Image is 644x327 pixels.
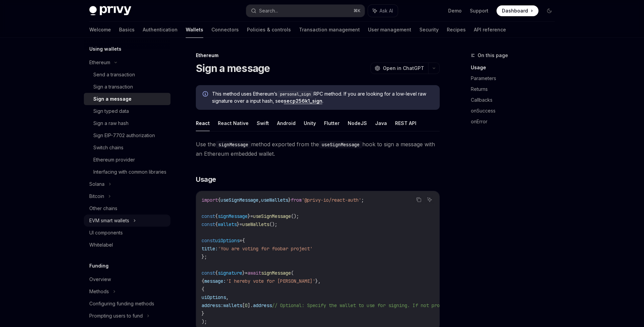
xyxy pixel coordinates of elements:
div: Ethereum provider [93,156,135,164]
a: API reference [474,22,506,38]
span: useWallets [242,221,269,227]
span: address: [202,302,223,308]
span: { [215,221,218,227]
span: uiOptions [215,237,239,244]
a: Switch chains [84,142,170,154]
span: = [250,213,253,219]
div: Ethereum [89,58,110,67]
span: signMessage [261,270,291,276]
span: import [202,197,218,203]
span: 'I hereby vote for [PERSON_NAME]' [226,278,315,284]
button: Ask AI [368,5,398,17]
span: }, [315,278,321,284]
span: { [202,286,204,292]
span: wallets [218,221,237,227]
a: Support [470,7,488,14]
button: Copy the contents from the code block [414,195,423,204]
span: Ask AI [379,7,393,14]
span: } [237,221,239,227]
span: } [202,310,204,317]
span: , [226,294,229,300]
button: Ask AI [425,195,434,204]
span: [ [242,302,245,308]
div: Solana [89,180,105,188]
button: Swift [257,115,269,131]
span: = [245,270,248,276]
div: Sign typed data [93,107,129,115]
span: Use the method exported from the hook to sign a message with an Ethereum embedded wallet. [196,140,440,158]
div: Search... [259,7,278,15]
span: Dashboard [502,7,528,14]
span: Open in ChatGPT [383,65,424,72]
a: Callbacks [471,95,560,105]
span: '@privy-io/react-auth' [302,197,361,203]
h5: Funding [89,262,109,270]
img: dark logo [89,6,131,16]
span: await [248,270,261,276]
div: Bitcoin [89,192,104,200]
span: useSignMessage [253,213,291,219]
span: ; [361,197,364,203]
h1: Sign a message [196,62,270,74]
a: onError [471,116,560,127]
span: address [253,302,272,308]
span: // Optional: Specify the wallet to use for signing. If not provided, the first wallet will be used. [272,302,540,308]
a: Sign EIP-7702 authorization [84,129,170,142]
span: = [239,237,242,244]
a: Security [419,22,439,38]
a: Send a transaction [84,69,170,81]
a: Parameters [471,73,560,84]
button: Unity [304,115,316,131]
a: Basics [119,22,135,38]
a: Whitelabel [84,239,170,251]
a: Usage [471,62,560,73]
span: signature [218,270,242,276]
a: Recipes [447,22,466,38]
a: Configuring funding methods [84,298,170,310]
button: React [196,115,210,131]
div: Whitelabel [89,241,113,249]
button: Java [375,115,387,131]
div: Configuring funding methods [89,300,154,308]
div: Interfacing with common libraries [93,168,166,176]
a: Policies & controls [247,22,291,38]
div: Switch chains [93,144,123,152]
a: Demo [448,7,462,14]
div: Sign a transaction [93,83,133,91]
span: useWallets [261,197,288,203]
a: Sign a transaction [84,81,170,93]
button: NodeJS [348,115,367,131]
a: Wallets [186,22,203,38]
h5: Using wallets [89,45,121,53]
span: const [202,270,215,276]
span: { [242,237,245,244]
a: Returns [471,84,560,95]
a: User management [368,22,411,38]
span: 0 [245,302,248,308]
div: EVM smart wallets [89,217,129,225]
code: useSignMessage [319,141,362,148]
div: Sign a raw hash [93,119,129,127]
span: }; [202,254,207,260]
a: Dashboard [497,5,538,16]
span: (); [291,213,299,219]
span: from [291,197,302,203]
span: } [288,197,291,203]
button: React Native [218,115,249,131]
code: personal_sign [277,91,314,98]
span: { [215,213,218,219]
a: UI components [84,227,170,239]
span: Usage [196,175,216,184]
span: wallets [223,302,242,308]
a: Sign a message [84,93,170,105]
span: { [218,197,221,203]
code: signMessage [216,141,251,148]
span: 'You are voting for foobar project' [218,246,313,252]
a: Sign a raw hash [84,117,170,129]
span: message: [204,278,226,284]
div: Methods [89,287,109,296]
button: Flutter [324,115,340,131]
a: secp256k1_sign [284,98,322,104]
a: Ethereum provider [84,154,170,166]
span: ]. [248,302,253,308]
